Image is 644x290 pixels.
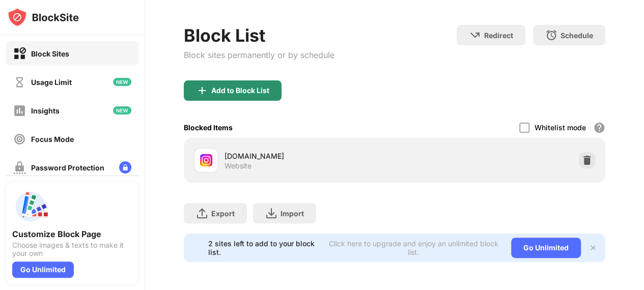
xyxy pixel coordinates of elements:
[12,188,49,225] img: push-custom-page.svg
[31,49,69,58] div: Block Sites
[211,209,235,218] div: Export
[200,154,212,166] img: favicons
[113,78,131,86] img: new-icon.svg
[13,104,26,117] img: insights-off.svg
[184,50,334,60] div: Block sites permanently or by schedule
[31,78,72,86] div: Usage Limit
[484,31,513,40] div: Redirect
[31,106,60,115] div: Insights
[13,133,26,146] img: focus-off.svg
[511,238,581,258] div: Go Unlimited
[208,239,322,256] div: 2 sites left to add to your block list.
[589,244,597,252] img: x-button.svg
[535,123,586,132] div: Whitelist mode
[225,161,251,170] div: Website
[12,262,74,278] div: Go Unlimited
[561,31,593,40] div: Schedule
[12,241,132,257] div: Choose images & texts to make it your own
[13,161,26,174] img: password-protection-off.svg
[7,7,79,27] img: logo-blocksite.svg
[328,239,499,256] div: Click here to upgrade and enjoy an unlimited block list.
[211,86,269,95] div: Add to Block List
[281,209,304,218] div: Import
[119,161,131,173] img: lock-menu.svg
[12,229,132,239] div: Customize Block Page
[184,25,334,46] div: Block List
[13,76,26,89] img: time-usage-off.svg
[13,47,26,60] img: block-on.svg
[113,106,131,114] img: new-icon.svg
[31,163,104,172] div: Password Protection
[184,123,233,132] div: Blocked Items
[225,151,395,161] div: [DOMAIN_NAME]
[31,135,74,143] div: Focus Mode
